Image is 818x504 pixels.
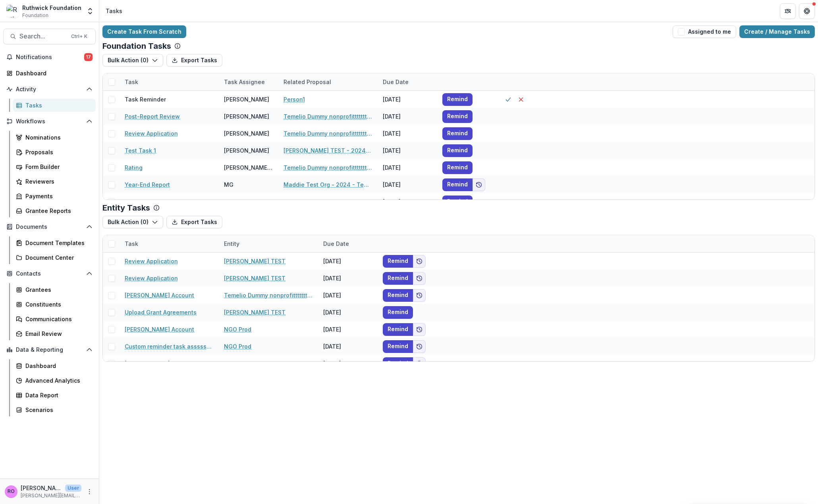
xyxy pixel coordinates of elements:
div: Task Assignee [219,73,279,90]
div: [DATE] [378,108,438,125]
a: Form Builder [13,160,96,173]
a: Reviewers [13,175,96,188]
a: Constituents [13,298,96,311]
button: Bulk Action (0) [102,216,163,228]
button: Remind [442,144,473,157]
div: Task [120,240,143,248]
a: [PERSON_NAME] TEST [224,274,286,282]
a: Post-Report Review [125,112,180,121]
button: Remind [442,93,473,106]
div: Task [120,73,219,90]
a: Year-End Report [125,180,170,189]
p: User [65,485,81,492]
button: Open Documents [3,220,96,233]
button: Add to friends [413,289,426,302]
button: Cancel [515,93,527,106]
div: Maya CEO [224,197,253,206]
div: Constituents [25,300,89,309]
button: Remind [442,127,473,140]
a: NGO Prod [224,342,251,351]
a: Temelio Dummy nonprofittttttttt a4 sda16s5d [284,129,373,138]
span: Workflows [16,118,83,125]
p: Entity Tasks [102,203,150,213]
span: Activity [16,86,83,93]
button: Add to friends [473,178,485,191]
div: Due Date [318,235,378,252]
a: Test Task 1 [125,146,156,155]
span: Foundation [22,12,48,19]
div: Task [120,235,219,252]
div: Related Proposal [279,73,378,90]
span: Contacts [16,270,83,277]
a: [PERSON_NAME] TEST [224,308,286,316]
div: Ctrl + K [69,32,89,41]
button: Add to friends [413,357,426,370]
div: Entity [219,235,318,252]
button: Export Tasks [166,54,222,67]
span: 17 [84,53,93,61]
button: Add to friends [413,255,426,268]
div: [PERSON_NAME] [224,112,269,121]
button: Remind [383,340,413,353]
div: Advanced Analytics [25,376,89,385]
div: [DATE] [318,287,378,304]
div: [DATE] [318,355,378,372]
a: Email Review [13,327,96,340]
a: Dashboard [3,67,96,80]
a: Maddie Test Org - 2024 - Temelio Test Form [284,180,373,189]
button: Open Workflows [3,115,96,128]
div: [DATE] [378,193,438,210]
div: [DATE] [318,338,378,355]
a: Temelio Dummy nonprofittttttttt a4 sda16s5d [224,291,314,299]
a: Upload Grant Agreements [125,308,197,316]
div: Ruthwick Foundation [22,4,81,12]
button: Remind [442,195,473,208]
div: [DATE] [318,270,378,287]
a: [PERSON_NAME] TEST [224,257,286,265]
div: [PERSON_NAME] [224,146,269,155]
div: Due Date [318,240,354,248]
a: Review Application [125,257,178,265]
a: Grantees [13,283,96,296]
div: Scenarios [25,406,89,414]
div: Due Date [378,73,438,90]
div: Entity [219,240,244,248]
span: Notifications [16,54,84,61]
div: Payments [25,192,89,200]
div: Reviewers [25,177,89,186]
button: Add to friends [413,323,426,336]
div: Related Proposal [279,78,336,86]
button: Open Contacts [3,267,96,280]
div: Form Builder [25,163,89,171]
div: Communications [25,315,89,323]
div: Document Center [25,253,89,262]
div: Task Assignee [219,78,270,86]
div: Task [120,78,143,86]
button: Remind [383,272,413,285]
button: Notifications17 [3,51,96,63]
button: Add to friends [413,272,426,285]
button: Remind [383,323,413,336]
button: Bulk Action (0) [102,54,163,67]
a: Advanced Analytics [13,374,96,387]
div: Grantee Reports [25,207,89,215]
div: Due Date [378,78,413,86]
div: [DATE] [318,253,378,270]
div: Data Report [25,391,89,399]
button: More [85,487,94,496]
button: Partners [780,3,796,19]
button: Open entity switcher [85,3,96,19]
a: NGO Prod [224,325,251,333]
button: Open Data & Reporting [3,343,96,356]
a: Review Application [125,129,178,138]
div: Email Review [25,330,89,338]
div: Tasks [106,7,122,15]
a: NGO Prod [224,359,251,368]
span: Search... [19,33,66,40]
button: Remind [442,178,473,191]
div: [DATE] [378,159,438,176]
div: Document Templates [25,239,89,247]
